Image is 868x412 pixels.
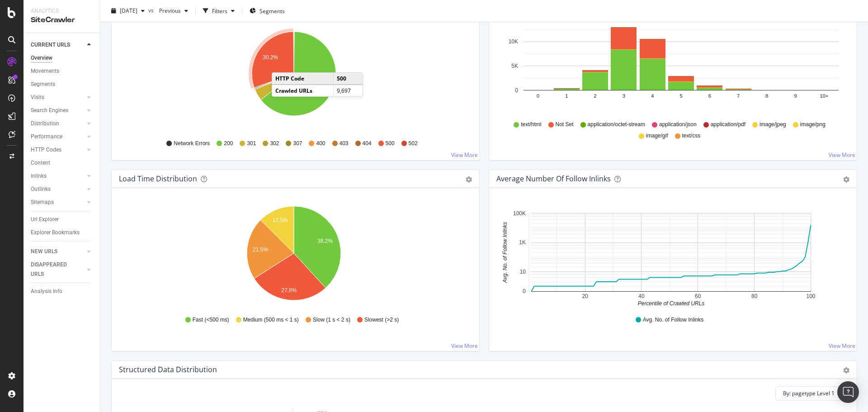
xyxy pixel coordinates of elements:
[31,260,85,279] a: DISAPPEARED URLS
[31,7,93,15] div: Analytics
[273,217,288,223] text: 12.5%
[843,367,849,374] div: gear
[386,140,395,147] span: 500
[193,316,229,324] span: Fast (<500 ms)
[496,12,846,117] svg: A chart.
[31,106,68,115] div: Search Engines
[224,140,233,147] span: 200
[31,106,85,115] a: Search Engines
[515,87,518,94] text: 0
[511,63,518,69] text: 5K
[820,93,829,99] text: 10+
[537,93,539,99] text: 0
[247,140,256,147] span: 301
[340,140,349,147] span: 403
[646,132,668,140] span: image/gif
[259,7,285,14] span: Segments
[108,4,148,18] button: [DATE]
[829,342,855,350] a: View More
[556,121,574,128] span: Not Set
[623,93,625,99] text: 3
[31,132,62,142] div: Performance
[451,151,478,159] a: View More
[520,269,526,275] text: 10
[519,239,526,246] text: 1K
[496,174,611,183] div: Average Number of Follow Inlinks
[679,93,682,99] text: 5
[31,198,85,207] a: Sitemaps
[212,7,227,14] div: Filters
[316,140,325,147] span: 400
[148,6,156,14] span: vs
[31,53,52,63] div: Overview
[263,54,278,61] text: 30.2%
[119,174,197,183] div: Load Time Distribution
[837,381,859,403] div: Open Intercom Messenger
[409,140,418,147] span: 502
[253,246,268,253] text: 21.5%
[759,121,786,128] span: image/jpeg
[695,293,701,299] text: 60
[751,293,758,299] text: 80
[783,389,835,397] span: By: pagetype Level 1
[246,4,288,18] button: Segments
[317,238,333,244] text: 38.2%
[31,171,85,181] a: Inlinks
[509,38,518,45] text: 10K
[31,198,54,207] div: Sitemaps
[272,73,334,85] td: HTTP Code
[31,185,85,194] a: Outlinks
[31,145,85,155] a: HTTP Codes
[270,140,279,147] span: 302
[31,80,94,89] a: Segments
[199,4,238,18] button: Filters
[31,145,61,155] div: HTTP Codes
[243,316,299,324] span: Medium (500 ms < 1 s)
[31,93,44,102] div: Visits
[174,140,210,147] span: Network Errors
[451,342,478,350] a: View More
[496,203,846,308] svg: A chart.
[334,73,363,85] td: 500
[594,93,597,99] text: 2
[31,66,94,76] a: Movements
[31,66,59,76] div: Movements
[31,260,76,279] div: DISAPPEARED URLS
[643,316,704,324] span: Avg. No. of Follow Inlinks
[334,85,363,96] td: 9,697
[513,210,526,217] text: 100K
[119,26,469,131] div: A chart.
[31,80,55,89] div: Segments
[565,93,568,99] text: 1
[31,215,94,224] a: Url Explorer
[31,93,85,102] a: Visits
[659,121,697,128] span: application/json
[651,93,654,99] text: 4
[120,7,137,14] span: 2025 Sep. 23rd
[737,93,740,99] text: 7
[711,121,745,128] span: application/pdf
[31,287,94,296] a: Analysis Info
[466,176,472,183] div: gear
[843,176,849,183] div: gear
[800,121,826,128] span: image/png
[588,121,645,128] span: application/octet-stream
[794,93,797,99] text: 9
[31,158,94,168] a: Content
[31,15,93,25] div: SiteCrawler
[119,203,469,308] svg: A chart.
[31,247,57,256] div: NEW URLS
[293,140,302,147] span: 307
[638,300,704,307] text: Percentile of Crawled URLs
[31,158,50,168] div: Content
[31,53,94,63] a: Overview
[364,316,399,324] span: Slowest (>2 s)
[708,93,711,99] text: 6
[682,132,701,140] span: text/css
[313,316,350,324] span: Slow (1 s < 2 s)
[31,40,70,50] div: CURRENT URLS
[31,40,85,50] a: CURRENT URLS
